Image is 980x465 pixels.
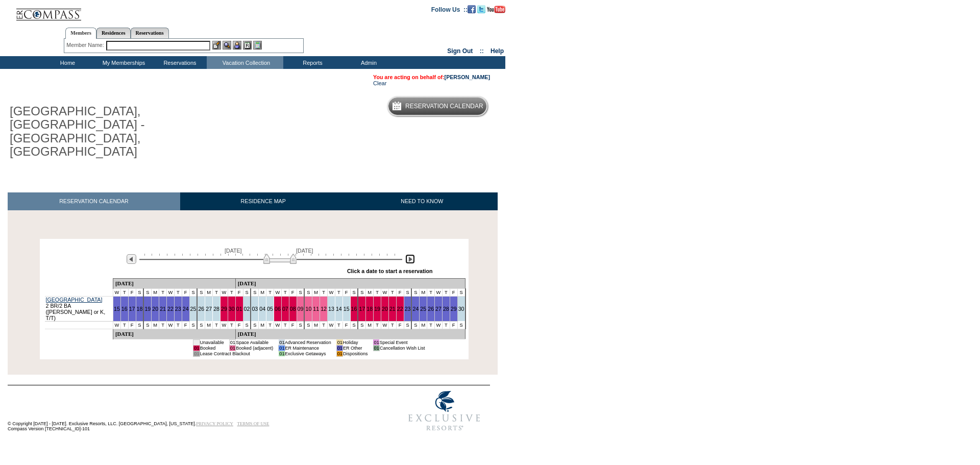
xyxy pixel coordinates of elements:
[297,321,304,329] td: S
[336,345,342,351] td: 01
[244,306,250,312] a: 02
[236,306,242,312] a: 01
[200,351,273,356] td: Lease Contract Blackout
[174,288,182,296] td: T
[96,28,131,38] a: Residences
[290,306,296,312] a: 08
[251,321,258,329] td: S
[113,278,235,288] td: [DATE]
[435,321,443,329] td: W
[405,306,411,312] a: 23
[412,306,419,312] a: 24
[252,306,258,312] a: 03
[427,288,435,296] td: T
[198,306,204,312] a: 26
[342,321,350,329] td: F
[487,6,505,13] img: Subscribe to our YouTube Channel
[343,339,368,345] td: Holiday
[175,306,181,312] a: 23
[143,321,151,329] td: S
[289,321,297,329] td: F
[420,306,426,312] a: 25
[151,56,207,69] td: Reservations
[373,339,379,345] td: 01
[66,41,106,50] div: Member Name:
[228,321,235,329] td: T
[404,321,411,329] td: S
[431,5,468,13] td: Follow Us ::
[457,288,465,296] td: S
[458,306,464,312] a: 30
[266,321,274,329] td: T
[128,321,136,329] td: F
[447,47,473,55] a: Sign Out
[205,321,213,329] td: M
[420,288,427,296] td: M
[213,321,220,329] td: T
[251,288,258,296] td: S
[285,339,331,345] td: Advanced Reservation
[193,351,200,356] td: 01
[113,321,120,329] td: W
[399,385,490,436] img: Exclusive Resorts
[388,321,396,329] td: T
[335,321,342,329] td: T
[274,321,282,329] td: W
[297,288,304,296] td: S
[182,321,189,329] td: F
[229,339,235,345] td: 01
[128,288,136,296] td: F
[120,288,128,296] td: T
[320,321,328,329] td: T
[206,306,212,312] a: 27
[405,103,483,110] h5: Reservation Calendar
[182,288,189,296] td: F
[200,345,224,351] td: Booked
[279,345,285,351] td: 01
[189,321,197,329] td: S
[193,339,200,345] td: 01
[304,288,312,296] td: S
[233,41,241,50] img: Impersonate
[388,288,396,296] td: T
[207,56,283,69] td: Vacation Collection
[8,192,180,210] a: RESERVATION CALENDAR
[166,321,174,329] td: W
[366,321,374,329] td: M
[38,56,94,69] td: Home
[131,28,169,38] a: Reservations
[144,306,151,312] a: 19
[180,192,347,210] a: RESIDENCE MAP
[411,321,419,329] td: S
[336,339,342,345] td: 01
[477,5,485,13] img: Follow us on Twitter
[113,329,235,339] td: [DATE]
[443,306,449,312] a: 28
[136,288,143,296] td: S
[243,41,252,50] img: Reservations
[266,288,274,296] td: T
[143,288,151,296] td: S
[366,288,374,296] td: M
[279,351,285,356] td: 01
[397,306,403,312] a: 22
[328,288,335,296] td: W
[152,306,158,312] a: 20
[65,28,96,39] a: Members
[336,306,342,312] a: 14
[243,321,251,329] td: S
[379,339,425,345] td: Special Event
[366,306,373,312] a: 18
[159,321,167,329] td: T
[468,5,476,13] img: Become our fan on Facebook
[235,329,465,339] td: [DATE]
[373,80,386,86] a: Clear
[166,288,174,296] td: W
[435,306,442,312] a: 27
[374,288,381,296] td: T
[351,306,357,312] a: 16
[339,56,396,69] td: Admin
[281,321,289,329] td: T
[236,339,274,345] td: Space Available
[335,288,342,296] td: T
